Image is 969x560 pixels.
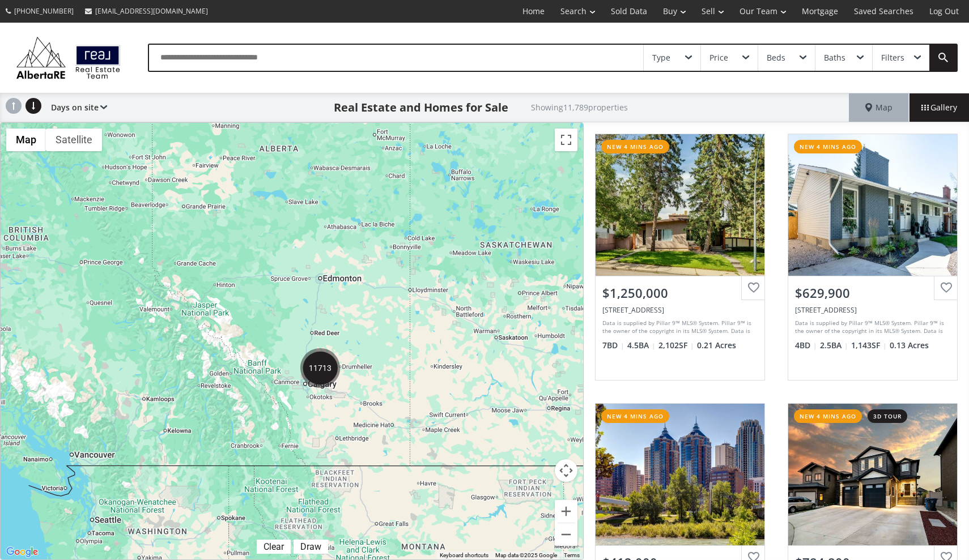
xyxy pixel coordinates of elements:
button: Toggle fullscreen view [555,129,577,151]
div: Type [652,54,670,62]
button: Zoom out [555,523,577,546]
span: 4.5 BA [627,340,656,351]
span: 2,102 SF [658,340,694,351]
div: Baths [824,54,845,62]
div: Data is supplied by Pillar 9™ MLS® System. Pillar 9™ is the owner of the copyright in its MLS® Sy... [795,319,947,336]
a: new 4 mins ago$629,900[STREET_ADDRESS]Data is supplied by Pillar 9™ MLS® System. Pillar 9™ is the... [776,122,969,392]
h2: Showing 11,789 properties [531,103,628,112]
span: [PHONE_NUMBER] [14,6,74,16]
div: Days on site [45,93,107,122]
div: Price [709,54,728,62]
span: 0.13 Acres [890,340,929,351]
a: [EMAIL_ADDRESS][DOMAIN_NAME] [79,1,214,22]
div: Filters [881,54,904,62]
div: Draw [297,541,324,552]
a: new 4 mins ago$1,250,000[STREET_ADDRESS]Data is supplied by Pillar 9™ MLS® System. Pillar 9™ is t... [584,122,776,392]
span: 1,143 SF [851,340,887,351]
div: 223 Brookpark Drive SW, Calgary, AB T2W 2W3 [795,305,950,315]
div: 11713 [300,348,340,388]
span: Gallery [921,102,957,113]
a: Terms [564,552,580,558]
span: 4 BD [795,340,817,351]
div: $629,900 [795,284,950,302]
img: Logo [11,34,125,82]
button: Zoom in [555,500,577,523]
div: Clear [261,541,287,552]
div: Beds [767,54,785,62]
span: 0.21 Acres [697,340,736,351]
span: Map [865,102,892,113]
h1: Real Estate and Homes for Sale [334,100,508,116]
img: Google [3,545,41,559]
div: 702, 704 53 Avenue SW, Calgary, AB T2V 0C3 [602,305,758,315]
span: 7 BD [602,340,624,351]
div: $1,250,000 [602,284,758,302]
span: Map data ©2025 Google [495,552,557,558]
div: Map [849,93,909,122]
div: Click to draw. [294,541,328,552]
a: Open this area in Google Maps (opens a new window) [3,545,41,559]
span: 2.5 BA [820,340,848,351]
div: Gallery [909,93,969,122]
div: Data is supplied by Pillar 9™ MLS® System. Pillar 9™ is the owner of the copyright in its MLS® Sy... [602,319,755,336]
div: Click to clear. [257,541,291,552]
button: Show street map [6,129,46,151]
span: [EMAIL_ADDRESS][DOMAIN_NAME] [95,6,208,16]
button: Show satellite imagery [46,129,102,151]
button: Keyboard shortcuts [440,552,488,559]
button: Map camera controls [555,459,577,482]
